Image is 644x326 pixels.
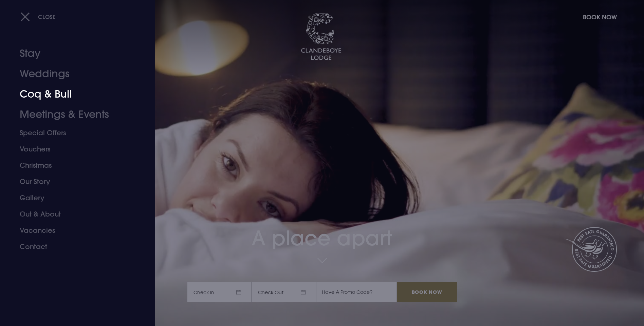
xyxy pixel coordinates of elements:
[20,64,127,84] a: Weddings
[20,174,127,190] a: Our Story
[20,84,127,104] a: Coq & Bull
[20,190,127,206] a: Gallery
[20,157,127,174] a: Christmas
[20,43,127,64] a: Stay
[20,222,127,239] a: Vacancies
[38,13,56,20] span: Close
[20,141,127,157] a: Vouchers
[20,104,127,125] a: Meetings & Events
[20,10,56,24] button: Close
[20,239,127,255] a: Contact
[20,206,127,222] a: Out & About
[20,125,127,141] a: Special Offers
